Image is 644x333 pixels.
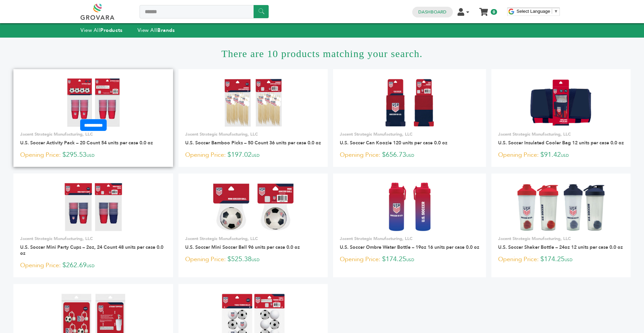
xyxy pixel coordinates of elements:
a: Select Language​ [517,9,558,14]
p: Jacent Strategic Manufacturing, LLC [20,131,166,137]
h1: There are 10 products matching your search. [13,38,631,69]
p: Jacent Strategic Manufacturing, LLC [185,236,321,242]
span: Opening Price: [498,255,539,264]
a: U.S. Soccer Mini Soccer Ball 96 units per case 0.0 oz [185,244,300,250]
img: U.S. Soccer Ombre Water Bottle – 19oz 16 units per case 0.0 oz [387,183,432,231]
p: Jacent Strategic Manufacturing, LLC [340,236,479,242]
strong: Brands [157,27,175,34]
span: USD [87,263,95,269]
span: 0 [491,9,497,15]
img: U.S. Soccer Insulated Cooler Bag 12 units per case 0.0 oz [529,78,593,127]
p: Jacent Strategic Manufacturing, LLC [20,236,166,242]
span: USD [561,153,569,158]
span: Opening Price: [20,150,61,159]
p: Jacent Strategic Manufacturing, LLC [340,131,479,137]
p: $656.73 [340,150,479,160]
a: U.S. Soccer Mini Party Cups – 2oz, 24 Count 48 units per case 0.0 oz [20,244,163,256]
span: Opening Price: [185,255,226,264]
a: U.S. Soccer Bamboo Picks – 50 Count 36 units per case 0.0 oz [185,140,321,146]
span: Opening Price: [20,261,61,270]
p: $295.53 [20,150,166,160]
p: $525.38 [185,254,321,265]
img: U.S. Soccer Mini Soccer Ball 96 units per case 0.0 oz [210,183,296,231]
p: $262.69 [20,260,166,271]
span: Opening Price: [498,150,539,159]
span: USD [406,257,414,263]
span: Opening Price: [340,150,380,159]
a: Dashboard [418,9,446,15]
p: Jacent Strategic Manufacturing, LLC [498,236,624,242]
span: ​ [552,9,552,14]
span: ▼ [554,9,558,14]
a: U.S. Soccer Activity Pack – 20 Count 54 units per case 0.0 oz [20,140,153,146]
p: Jacent Strategic Manufacturing, LLC [185,131,321,137]
span: USD [406,153,414,158]
p: $91.42 [498,150,624,160]
span: Opening Price: [340,255,380,264]
span: USD [252,257,260,263]
span: USD [87,153,95,158]
span: USD [252,153,260,158]
span: Opening Price: [185,150,226,159]
p: $197.02 [185,150,321,160]
a: U.S. Soccer Ombre Water Bottle – 19oz 16 units per case 0.0 oz [340,244,479,250]
a: View AllBrands [138,27,175,34]
a: My Cart [480,6,488,13]
strong: Products [100,27,122,34]
a: U.S. Soccer Can Koozie 120 units per case 0.0 oz [340,140,447,146]
p: $174.25 [498,254,624,265]
img: U.S. Soccer Activity Pack – 20 Count 54 units per case 0.0 oz [67,78,119,127]
input: Search a product or brand... [140,5,269,18]
a: U.S. Soccer Insulated Cooler Bag 12 units per case 0.0 oz [498,140,624,146]
a: View AllProducts [80,27,123,34]
img: U.S. Soccer Bamboo Picks – 50 Count 36 units per case 0.0 oz [224,78,282,127]
img: U.S. Soccer Can Koozie 120 units per case 0.0 oz [385,78,434,127]
img: U.S. Soccer Shaker Bottle – 24oz 12 units per case 0.0 oz [517,183,605,231]
span: Select Language [517,9,550,14]
a: U.S. Soccer Shaker Bottle – 24oz 12 units per case 0.0 oz [498,244,623,250]
span: USD [565,257,573,263]
img: U.S. Soccer Mini Party Cups – 2oz, 24 Count 48 units per case 0.0 oz [64,183,122,231]
p: Jacent Strategic Manufacturing, LLC [498,131,624,137]
p: $174.25 [340,254,479,265]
